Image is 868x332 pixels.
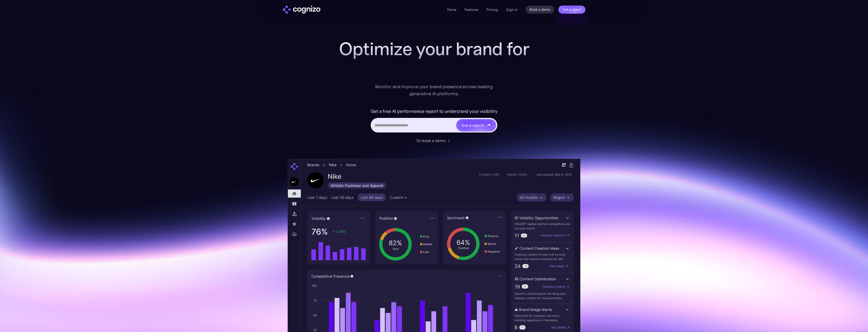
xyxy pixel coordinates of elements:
[372,83,496,97] div: Monitor and improve your brand presence across leading generative AI platforms.
[416,138,452,144] a: Or book a demo
[558,6,585,14] a: Get a report
[465,7,478,12] a: Features
[486,7,498,12] a: Pricing
[506,7,518,13] a: Sign in
[283,6,320,14] a: home
[447,7,456,12] a: Home
[486,123,487,124] img: star
[486,125,488,127] img: star
[283,6,320,14] img: cognizo logo
[371,107,498,115] label: Get a free AI performance report to understand your visibility
[371,107,498,135] form: Hero URL Input Form
[487,123,491,126] img: star
[526,6,555,14] a: Book a demo
[456,119,497,132] a: Get a reportstarstarstar
[461,122,484,128] div: Get a report
[333,39,535,59] h1: Optimize your brand for
[416,138,446,144] div: Or book a demo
